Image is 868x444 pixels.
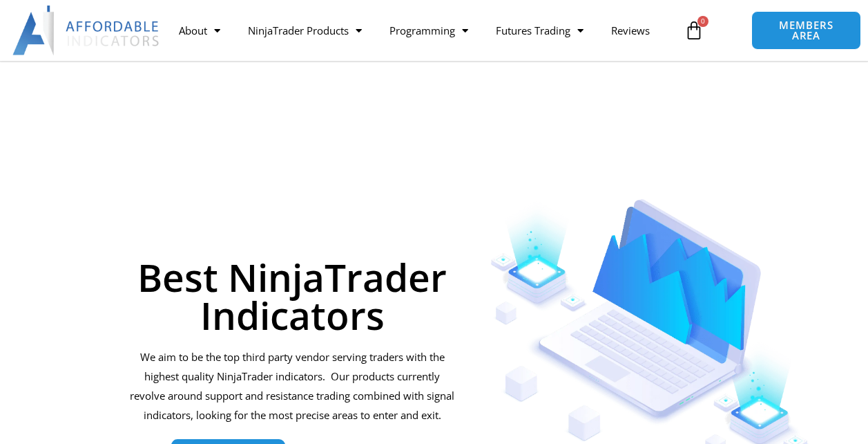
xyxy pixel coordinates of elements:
[128,348,457,425] p: We aim to be the top third party vendor serving traders with the highest quality NinjaTrader indi...
[482,15,597,46] a: Futures Trading
[664,10,724,50] a: 0
[376,15,482,46] a: Programming
[766,20,846,41] span: MEMBERS AREA
[128,258,457,334] h1: Best NinjaTrader Indicators
[751,11,860,50] a: MEMBERS AREA
[597,15,664,46] a: Reviews
[234,15,376,46] a: NinjaTrader Products
[12,6,161,55] img: LogoAI | Affordable Indicators – NinjaTrader
[165,15,234,46] a: About
[165,15,677,46] nav: Menu
[697,16,708,27] span: 0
